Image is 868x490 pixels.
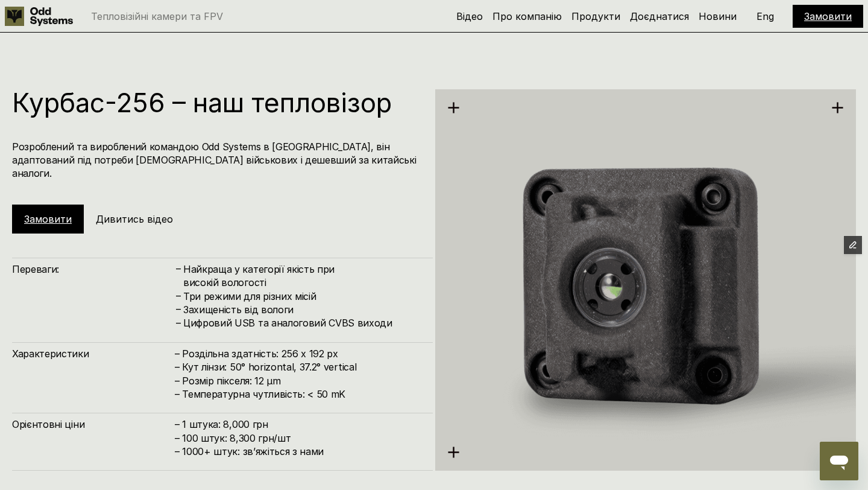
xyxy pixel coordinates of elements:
[183,303,421,316] h4: Захищеність від вологи
[820,442,858,480] iframe: Кнопка для запуску вікна повідомлень, розмова триває
[456,10,483,22] a: Відео
[571,10,620,22] a: Продукти
[176,316,181,329] h4: –
[492,10,562,22] a: Про компанію
[12,347,175,360] h4: Характеристики
[12,89,421,116] h1: Курбас-256 – наш тепловізор
[175,445,324,457] span: – ⁠1000+ штук: звʼяжіться з нами
[24,213,72,225] a: Замовити
[176,288,181,302] h4: –
[176,262,181,275] h4: –
[630,10,689,22] a: Доєднатися
[699,10,737,22] a: Новини
[183,290,421,303] h4: Три режими для різних місій
[91,11,223,21] p: Тепловізійні камери та FPV
[176,302,181,316] h4: –
[12,418,175,431] h4: Орієнтовні ціни
[804,10,852,22] a: Замовити
[844,236,862,254] button: Edit Framer Content
[183,316,421,329] h4: Цифровий USB та аналоговий CVBS виходи
[12,262,175,276] h4: Переваги:
[756,11,774,21] p: Eng
[96,212,173,226] h5: Дивитись відео
[12,140,421,180] h4: Розроблений та вироблений командою Odd Systems в [GEOGRAPHIC_DATA], він адаптований під потреби [...
[175,418,421,458] h4: – 1 штука: 8,000 грн – 100 штук: 8,300 грн/шт
[183,262,421,290] h4: Найкраща у категорії якість при високій вологості
[175,347,421,401] h4: – Роздільна здатність: 256 x 192 px – Кут лінзи: 50° horizontal, 37.2° vertical – Розмір пікселя:...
